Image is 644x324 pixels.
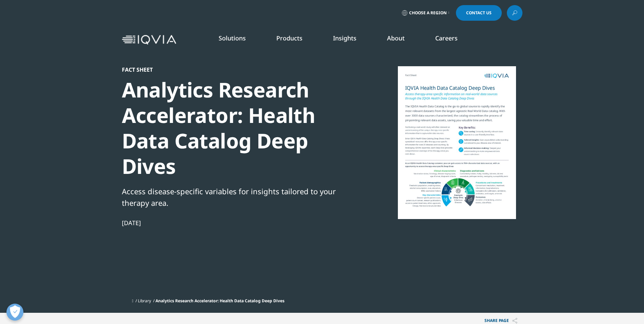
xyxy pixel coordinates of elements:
span: Contact Us [466,11,492,15]
div: Analytics Research Accelerator: Health Data Catalog Deep Dives [122,77,355,179]
div: [DATE] [122,219,355,227]
div: Access disease-specific variables for insights tailored to your therapy area. [122,185,355,209]
a: Solutions [219,34,246,42]
button: Open Preferences [6,304,23,321]
span: Choose a Region [409,10,447,16]
div: Fact Sheet [122,66,355,73]
a: Contact Us [456,5,502,21]
nav: Primary [179,24,522,56]
a: Insights [333,34,356,42]
img: IQVIA Healthcare Information Technology and Pharma Clinical Research Company [122,35,176,45]
a: Careers [435,34,458,42]
a: About [387,34,405,42]
a: Products [276,34,302,42]
a: Library [138,298,151,304]
span: Analytics Research Accelerator: Health Data Catalog Deep Dives [155,298,284,304]
img: Share PAGE [512,318,517,324]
